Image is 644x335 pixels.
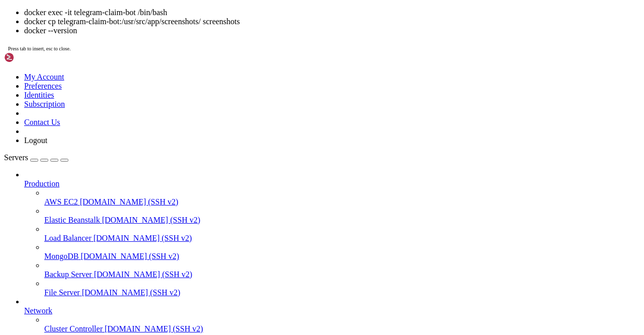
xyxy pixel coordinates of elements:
[4,90,513,95] x-row: screenshotQRCode: True
[4,59,513,64] x-row: Initialising the HOT: Wallet Auto-claim Python Script - Good Luck!
[64,266,66,271] div: (22, 52)
[44,288,80,297] span: File Server
[4,24,34,29] span: 0|daily-up |
[4,105,513,110] x-row: telegramVerboseLevel: 0
[4,80,513,85] x-row: debugIsOn: True
[44,324,640,333] a: Cluster Controller [DOMAIN_NAME] (SSH v2)
[44,234,92,242] span: Load Balancer
[24,100,65,108] a: Subscription
[82,288,181,297] span: [DOMAIN_NAME] (SSH v2)
[24,8,640,17] li: docker exec -it telegram-claim-bot /bin/bash
[4,52,62,62] img: Shellngn
[24,73,64,81] a: My Account
[44,261,640,279] li: Backup Server [DOMAIN_NAME] (SSH v2)
[44,270,640,279] a: Backup Server [DOMAIN_NAME] (SSH v2)
[44,243,640,261] li: MongoDB [DOMAIN_NAME] (SSH v2)
[24,179,640,188] a: Production
[4,211,513,216] x-row: user_input = self.get_session_id()
[4,150,513,155] x-row: enableCache: True
[4,221,513,226] x-row: user_input = input("Enter your unique Session Name here, or hit <enter> for the next sequential w...
[24,17,640,26] li: docker cp telegram-claim-bot:/usr/src/app/screenshots/ screenshots
[44,216,100,224] span: Elastic Beanstalk
[4,185,513,190] x-row: File "/usr/src/app/./games/hot.py", line 330, in main
[4,153,68,162] a: Servers
[24,91,54,99] a: Identities
[4,14,513,19] x-row: /app does not exist. Cloning repository.
[4,153,28,162] span: Servers
[44,197,640,207] a: AWS EC2 [DOMAIN_NAME] (SSH v2)
[24,179,59,188] span: Production
[4,130,513,135] x-row: proxyAddress: [URL][TECHNICAL_ID]
[4,19,513,24] x-row: All files and subdirectories have been copied to /usr/src/app/games
[4,39,513,44] x-row: ^C
[4,140,513,145] x-row: telegramBotToken:
[4,145,513,150] x-row: telegramBotChatId:
[4,9,132,14] span: /root/.pm2/logs/daily-update-out.log last 15 lines:
[4,170,513,175] x-row: Enter your unique Session Name here, or hit <enter> for the next sequential wallet: ^CTraceback (...
[105,324,203,333] span: [DOMAIN_NAME] (SSH v2)
[4,24,513,29] x-row: Script executed at: [DATE]
[4,125,513,130] x-row: useProxy: False
[24,306,640,315] a: Network
[4,135,513,140] x-row: requestUserAgent: False
[44,188,640,207] li: AWS EC2 [DOMAIN_NAME] (SSH v2)
[4,70,513,75] x-row: Current settings:
[4,14,34,19] span: 0|daily-up |
[4,241,513,246] x-row: root@bbe9c605ec1f:/usr/src/app# exit
[44,216,640,225] a: Elastic Beanstalk [DOMAIN_NAME] (SSH v2)
[80,197,179,206] span: [DOMAIN_NAME] (SSH v2)
[44,252,78,260] span: MongoDB
[4,236,513,241] x-row: root@bbe9c605ec1f:/usr/src/app# ^C
[44,234,640,243] a: Load Balancer [DOMAIN_NAME] (SSH v2)
[4,100,513,105] x-row: verboseLevel: 2
[24,306,52,315] span: Network
[4,120,513,125] x-row: forceNewSession: False
[4,261,513,266] x-row: root@vmi2598811:~#
[4,195,513,200] x-row: File "/usr/src/app/./games/hot.py", line 51, in __init__
[8,46,70,51] span: Press tab to insert, esc to close.
[4,200,513,206] x-row: super().__init__()
[44,252,640,261] a: MongoDB [DOMAIN_NAME] (SSH v2)
[4,115,513,120] x-row: highestClaimOffset: 15
[102,216,201,224] span: [DOMAIN_NAME] (SSH v2)
[44,225,640,243] li: Load Balancer [DOMAIN_NAME] (SSH v2)
[4,160,513,165] x-row: Should we update our settings? (Default:<enter> / Yes = y):
[44,207,640,225] li: Elastic Beanstalk [DOMAIN_NAME] (SSH v2)
[4,44,513,49] x-row: root@bbe9c605ec1f:/usr/src/app# ./[DOMAIN_NAME] hot
[24,170,640,297] li: Production
[44,324,103,333] span: Cluster Controller
[44,197,78,206] span: AWS EC2
[94,234,192,242] span: [DOMAIN_NAME] (SSH v2)
[24,118,60,126] a: Contact Us
[4,75,513,80] x-row: forceClaim: False
[44,315,640,333] li: Cluster Controller [DOMAIN_NAME] (SSH v2)
[44,270,92,279] span: Backup Server
[44,279,640,297] li: File Server [DOMAIN_NAME] (SSH v2)
[4,19,34,24] span: 0|daily-up |
[4,226,513,231] x-row: KeyboardInterrupt
[24,82,62,90] a: Preferences
[4,256,513,261] x-row: [screen is terminating]
[24,136,47,145] a: Logout
[44,288,640,297] a: File Server [DOMAIN_NAME] (SSH v2)
[4,49,513,54] x-row: Activating virtual environment...
[4,54,513,59] x-row: Running script: ./games/hot.py with arguments:
[4,206,513,211] x-row: File "/usr/src/app/games/claimer.py", line 68, in __init__
[4,180,513,185] x-row: main()
[4,175,513,180] x-row: File "/usr/src/app/./games/hot.py", line 334, in <module>
[4,190,513,195] x-row: claimer = HotClaimer()
[4,165,513,170] x-row: Your session will be prefixed with: HOT:
[4,95,513,100] x-row: maxSessions: 1
[24,26,640,35] li: docker --version
[80,252,179,260] span: [DOMAIN_NAME] (SSH v2)
[4,216,513,221] x-row: File "/usr/src/app/games/claimer.py", line 380, in get_session_id
[4,110,513,115] x-row: lowestClaimOffset: 0
[4,246,513,251] x-row: exit
[4,251,513,256] x-row: root@vmi2598811:~# screen
[4,266,513,271] x-row: root@vmi2598811:~# doc
[4,85,513,90] x-row: hideSensitiveInput: True
[94,270,193,279] span: [DOMAIN_NAME] (SSH v2)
